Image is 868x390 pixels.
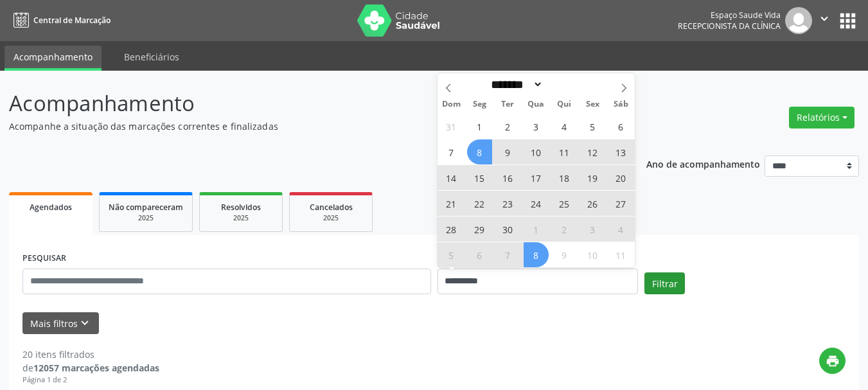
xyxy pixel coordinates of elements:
[4,46,102,71] a: Acompanhamento
[78,316,92,330] i: keyboard_arrow_down
[789,107,855,129] button: Relatórios
[785,7,812,34] img: img
[310,202,353,213] span: Cancelados
[438,100,466,109] span: Dom
[580,139,605,164] span: Setembro 12, 2025
[608,217,633,242] span: Outubro 4, 2025
[467,139,492,164] span: Setembro 8, 2025
[524,139,549,164] span: Setembro 10, 2025
[578,100,607,109] span: Sex
[552,114,577,139] span: Setembro 4, 2025
[467,242,492,267] span: Outubro 6, 2025
[550,100,578,109] span: Qui
[467,165,492,190] span: Setembro 15, 2025
[580,217,605,242] span: Outubro 3, 2025
[812,7,837,34] button: 
[678,21,781,31] span: Recepcionista da clínica
[608,191,633,216] span: Setembro 27, 2025
[209,213,273,223] div: 2025
[543,78,585,91] input: Year
[115,46,188,68] a: Beneficiários
[495,242,520,267] span: Outubro 7, 2025
[465,100,493,109] span: Seg
[467,191,492,216] span: Setembro 22, 2025
[522,100,550,109] span: Qua
[826,354,840,368] i: print
[495,165,520,190] span: Setembro 16, 2025
[817,12,831,26] i: 
[644,272,685,294] button: Filtrar
[580,165,605,190] span: Setembro 19, 2025
[9,10,111,31] a: Central de Marcação
[524,165,549,190] span: Setembro 17, 2025
[22,348,159,361] div: 20 itens filtrados
[22,312,99,335] button: Mais filtroskeyboard_arrow_down
[22,375,159,386] div: Página 1 de 2
[495,191,520,216] span: Setembro 23, 2025
[524,114,549,139] span: Setembro 3, 2025
[299,213,363,223] div: 2025
[607,100,635,109] span: Sáb
[580,242,605,267] span: Outubro 10, 2025
[467,114,492,139] span: Setembro 1, 2025
[439,165,464,190] span: Setembro 14, 2025
[608,114,633,139] span: Setembro 6, 2025
[439,191,464,216] span: Setembro 21, 2025
[30,202,72,213] span: Agendados
[552,242,577,267] span: Outubro 9, 2025
[495,139,520,164] span: Setembro 9, 2025
[552,191,577,216] span: Setembro 25, 2025
[524,217,549,242] span: Outubro 1, 2025
[608,139,633,164] span: Setembro 13, 2025
[487,78,544,91] select: Month
[608,165,633,190] span: Setembro 20, 2025
[493,100,522,109] span: Ter
[646,155,760,172] p: Ano de acompanhamento
[524,191,549,216] span: Setembro 24, 2025
[439,242,464,267] span: Outubro 5, 2025
[22,361,159,375] div: de
[467,217,492,242] span: Setembro 29, 2025
[33,15,111,26] span: Central de Marcação
[495,217,520,242] span: Setembro 30, 2025
[109,213,183,223] div: 2025
[552,139,577,164] span: Setembro 11, 2025
[9,120,604,133] p: Acompanhe a situação das marcações correntes e finalizadas
[552,165,577,190] span: Setembro 18, 2025
[221,202,261,213] span: Resolvidos
[580,114,605,139] span: Setembro 5, 2025
[439,217,464,242] span: Setembro 28, 2025
[22,249,66,269] label: PESQUISAR
[439,139,464,164] span: Setembro 7, 2025
[33,362,159,374] strong: 12057 marcações agendadas
[524,242,549,267] span: Outubro 8, 2025
[552,217,577,242] span: Outubro 2, 2025
[678,10,781,21] div: Espaço Saude Vida
[439,114,464,139] span: Agosto 31, 2025
[9,87,604,120] p: Acompanhamento
[109,202,183,213] span: Não compareceram
[819,348,846,374] button: print
[608,242,633,267] span: Outubro 11, 2025
[837,10,859,32] button: apps
[580,191,605,216] span: Setembro 26, 2025
[495,114,520,139] span: Setembro 2, 2025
